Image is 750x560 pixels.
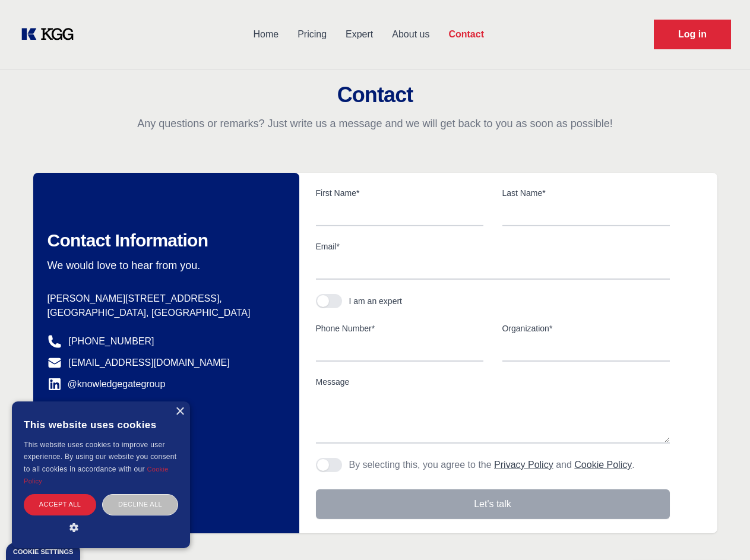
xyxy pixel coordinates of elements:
[691,503,750,560] iframe: Chat Widget
[502,187,670,199] label: Last Name*
[19,25,83,44] a: KOL Knowledge Platform: Talk to Key External Experts (KEE)
[439,19,493,50] a: Contact
[574,460,632,470] a: Cookie Policy
[24,466,169,485] a: Cookie Policy
[494,460,553,470] a: Privacy Policy
[69,356,230,370] a: [EMAIL_ADDRESS][DOMAIN_NAME]
[48,292,280,306] p: [PERSON_NAME][STREET_ADDRESS],
[654,20,731,49] a: Request Demo
[13,549,73,555] div: Cookie settings
[48,377,166,391] a: @knowledgegategroup
[502,322,670,334] label: Organization*
[14,116,736,131] p: Any questions or remarks? Just write us a message and we will get back to you as soon as possible!
[316,376,670,388] label: Message
[69,334,154,349] a: [PHONE_NUMBER]
[349,295,403,307] div: I am an expert
[24,441,176,473] span: This website uses cookies to improve user experience. By using our website you consent to all coo...
[382,19,439,50] a: About us
[102,494,178,515] div: Decline all
[336,19,382,50] a: Expert
[14,83,736,107] h2: Contact
[288,19,336,50] a: Pricing
[316,322,483,334] label: Phone Number*
[316,241,670,252] label: Email*
[316,187,483,199] label: First Name*
[316,489,670,519] button: Let's talk
[48,306,280,320] p: [GEOGRAPHIC_DATA], [GEOGRAPHIC_DATA]
[24,494,96,515] div: Accept all
[48,230,280,251] h2: Contact Information
[48,258,280,273] p: We would love to hear from you.
[175,407,184,416] div: Close
[349,458,635,472] p: By selecting this, you agree to the and .
[24,410,178,439] div: This website uses cookies
[243,19,288,50] a: Home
